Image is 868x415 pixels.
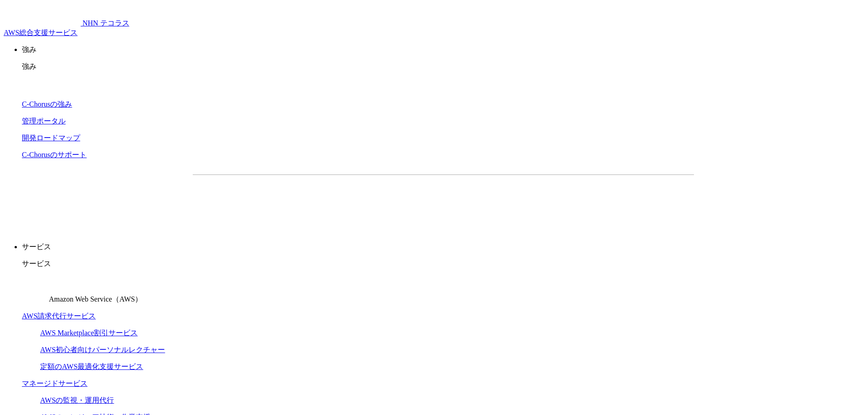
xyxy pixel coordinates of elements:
[22,379,87,387] a: マネージドサービス
[4,4,81,26] img: AWS総合支援サービス C-Chorus
[292,190,439,212] a: 資料を請求する
[22,134,80,142] a: 開発ロードマップ
[40,329,138,337] a: AWS Marketplace割引サービス
[424,199,431,203] img: 矢印
[40,346,165,354] a: AWS初心者向けパーソナルレクチャー
[22,276,47,302] img: Amazon Web Service（AWS）
[580,199,587,203] img: 矢印
[49,295,142,303] span: Amazon Web Service（AWS）
[22,259,864,269] p: サービス
[22,151,87,159] a: C-Chorusのサポート
[22,100,72,108] a: C-Chorusの強み
[22,242,864,252] p: サービス
[40,363,143,370] a: 定額のAWS最適化支援サービス
[448,190,595,212] a: まずは相談する
[22,312,96,320] a: AWS請求代行サービス
[40,396,114,404] a: AWSの監視・運用代行
[4,19,129,36] a: AWS総合支援サービス C-Chorus NHN テコラスAWS総合支援サービス
[22,45,864,55] p: 強み
[22,62,864,72] p: 強み
[22,117,66,125] a: 管理ポータル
